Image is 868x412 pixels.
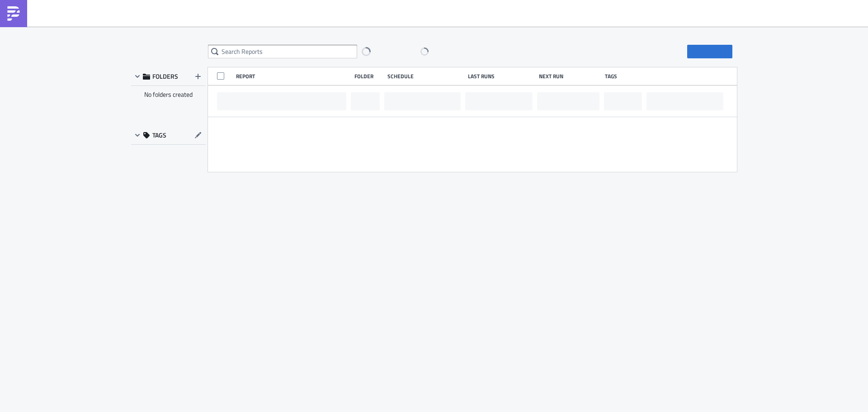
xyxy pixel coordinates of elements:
img: PushMetrics [6,6,21,21]
span: TAGS [152,131,166,139]
div: Report [236,73,350,80]
div: Next Run [539,73,601,80]
div: Tags [605,73,643,80]
div: No folders created [131,86,206,103]
span: FOLDERS [152,72,178,81]
div: Folder [354,73,383,80]
div: Last Runs [468,73,534,80]
input: Search Reports [208,45,357,58]
div: Schedule [387,73,463,80]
